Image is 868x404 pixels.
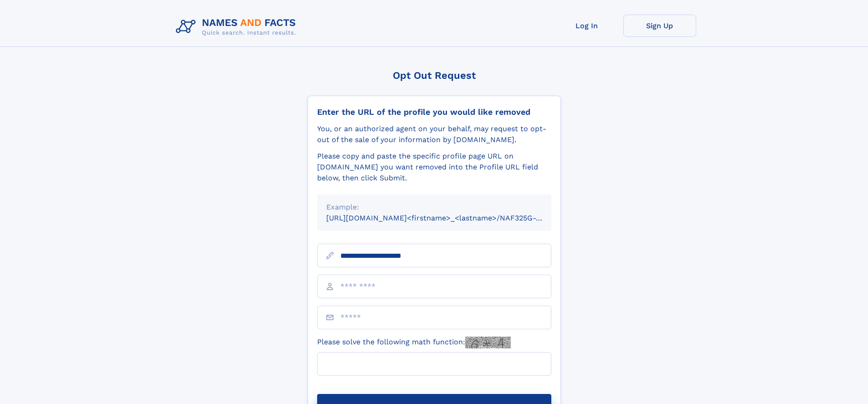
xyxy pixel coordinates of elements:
div: You, or an authorized agent on your behalf, may request to opt-out of the sale of your informatio... [317,123,551,145]
label: Please solve the following math function: [317,337,511,348]
small: [URL][DOMAIN_NAME]<firstname>_<lastname>/NAF325G-xxxxxxxx [326,214,569,222]
a: Log In [550,15,623,37]
div: Example: [326,202,542,213]
div: Enter the URL of the profile you would like removed [317,107,551,117]
a: Sign Up [623,15,696,37]
div: Please copy and paste the specific profile page URL on [DOMAIN_NAME] you want removed into the Pr... [317,151,551,184]
img: Logo Names and Facts [172,15,303,39]
div: Opt Out Request [308,70,561,81]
